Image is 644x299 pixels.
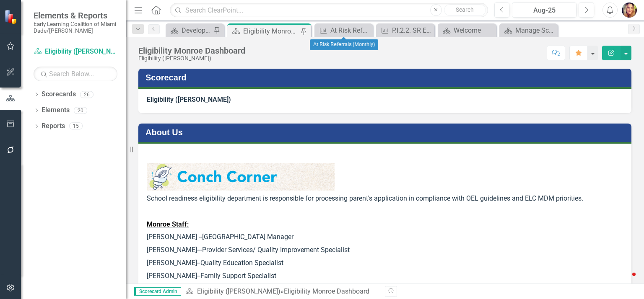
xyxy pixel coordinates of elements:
h3: About Us [145,128,627,137]
a: Eligibility ([PERSON_NAME]) [197,287,280,295]
a: Developmental Screening Program [168,25,211,36]
span: [PERSON_NAME] --[GEOGRAPHIC_DATA] Manager [147,233,293,241]
a: Eligibility ([PERSON_NAME]) [34,47,117,57]
div: At Risk Referrals (Monthly) [330,25,371,36]
div: Developmental Screening Program [182,25,211,36]
p: [PERSON_NAME]--Family Support Specialist [147,270,623,283]
img: c0440af2-8a2b-4548-b529-efcabfd8a59e.png [147,163,335,191]
p: [PERSON_NAME]--Quality Education Specialist [147,257,623,270]
a: Manage Scorecards [501,25,556,36]
a: At Risk Referrals (Monthly) [317,25,371,36]
a: Scorecards [42,90,76,99]
span: Search [456,6,474,13]
div: Aug-25 [515,5,574,15]
div: At Risk Referrals (Monthly) [310,39,378,50]
img: ClearPoint Strategy [4,10,19,24]
input: Search ClearPoint... [170,3,488,18]
p: School readiness eligibility department is responsible for processing parent's application in com... [147,192,623,205]
a: Welcome [440,25,494,36]
input: Search Below... [34,67,117,81]
span: Monroe Staff: [147,220,189,228]
div: Eligibility Monroe Dashboard [243,26,299,36]
div: Eligibility Monroe Dashboard [138,46,245,55]
button: Aug-25 [512,3,576,18]
strong: Eligibility ([PERSON_NAME]) [147,95,231,103]
small: Early Learning Coalition of Miami Dade/[PERSON_NAME] [34,21,117,34]
div: Eligibility Monroe Dashboard [284,287,369,295]
a: Reports [42,121,65,131]
a: Elements [42,106,70,115]
button: Search [444,4,486,16]
div: 15 [69,123,83,130]
div: 20 [74,107,87,114]
h3: Scorecard [145,73,627,82]
div: Welcome [454,25,494,36]
span: Scorecard Admin [134,287,181,296]
div: 26 [80,91,93,98]
span: Elements & Reports [34,10,117,21]
div: Eligibility ([PERSON_NAME]) [138,55,245,62]
div: Manage Scorecards [515,25,556,36]
img: Laurie Dunn [622,3,637,18]
div: » [185,287,379,296]
div: P.I.2.2. SR Enrollments (Monthly) [392,25,432,36]
a: P.I.2.2. SR Enrollments (Monthly) [378,25,432,36]
p: [PERSON_NAME]---Provider Services/ Quality Improvement Specialist [147,244,623,257]
iframe: Intercom live chat [615,271,636,291]
p: [PERSON_NAME]---Provider Services/VPK Specialist [147,283,623,296]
